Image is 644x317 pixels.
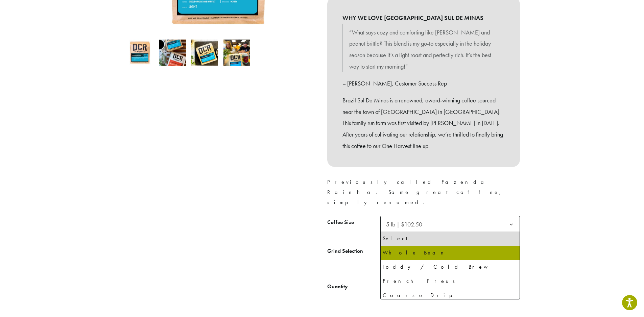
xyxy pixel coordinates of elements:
img: Brazil Sul De Minas - Image 4 [223,40,250,66]
p: Previously called Fazenda Rainha. Same great coffee, simply renamed. [327,177,520,208]
div: Quantity [327,283,348,291]
p: – [PERSON_NAME], Customer Success Rep [342,78,505,89]
p: Brazil Sul De Minas is a renowned, award-winning coffee sourced near the town of [GEOGRAPHIC_DATA... [342,95,505,152]
img: Brazil Sul De Minas - Image 2 [159,40,186,66]
span: 5 lb | $102.50 [380,216,520,233]
li: Select [381,231,520,246]
span: 5 lb | $102.50 [386,220,422,228]
div: Toddy / Cold Brew [383,262,518,272]
div: Coarse Drip [383,290,518,300]
label: Grind Selection [327,246,380,256]
img: Brazil Sul De Minas - Image 3 [191,40,218,66]
img: Brazil Sul De Minas [127,40,154,66]
p: “What says cozy and comforting like [PERSON_NAME] and peanut brittle? This blend is my go-to espe... [349,27,498,72]
div: Whole Bean [383,248,518,258]
b: WHY WE LOVE [GEOGRAPHIC_DATA] SUL DE MINAS [342,12,505,24]
div: French Press [383,276,518,286]
label: Coffee Size [327,218,380,227]
span: 5 lb | $102.50 [383,218,429,231]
